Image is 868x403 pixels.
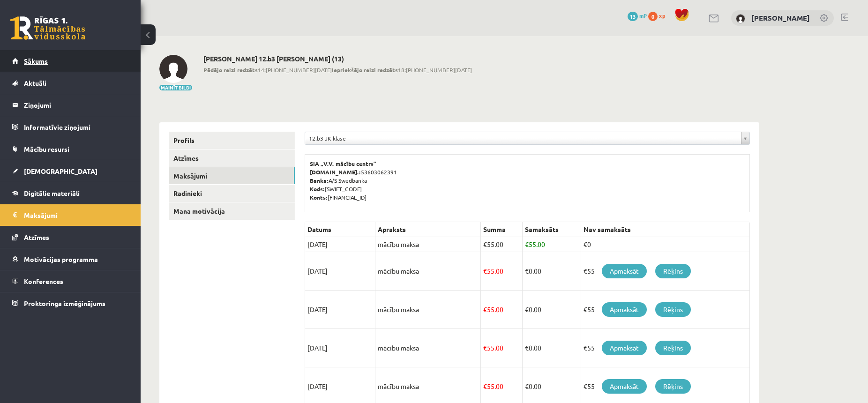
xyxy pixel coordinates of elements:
th: Apraksts [375,222,481,237]
a: Maksājumi [12,204,129,226]
span: Sākums [24,57,48,65]
td: 55.00 [481,291,523,329]
span: 0 [648,12,658,21]
td: 55.00 [522,237,581,252]
a: Apmaksāt [602,264,647,278]
a: 13 mP [628,12,647,19]
span: € [483,305,487,313]
a: Rīgas 1. Tālmācības vidusskola [10,16,85,40]
span: Aktuāli [24,79,46,87]
span: € [525,240,529,248]
span: € [525,343,529,352]
legend: Ziņojumi [24,94,129,116]
a: 0 xp [648,12,670,19]
td: 0.00 [522,329,581,367]
span: Atzīmes [24,233,49,241]
a: [DEMOGRAPHIC_DATA] [12,160,129,182]
b: Banka: [310,177,329,184]
a: Motivācijas programma [12,248,129,270]
th: Datums [305,222,375,237]
img: Ralfs Rao [159,55,187,83]
span: € [483,267,487,275]
span: € [525,267,529,275]
a: Apmaksāt [602,379,647,394]
th: Samaksāts [522,222,581,237]
a: Rēķins [655,264,691,278]
td: mācību maksa [375,291,481,329]
span: Digitālie materiāli [24,189,80,197]
td: mācību maksa [375,329,481,367]
td: mācību maksa [375,252,481,291]
td: [DATE] [305,329,375,367]
span: Proktoringa izmēģinājums [24,299,105,307]
th: Summa [481,222,523,237]
b: Pēdējo reizi redzēts [203,66,258,74]
h2: [PERSON_NAME] 12.b3 [PERSON_NAME] (13) [203,55,472,63]
a: Informatīvie ziņojumi [12,116,129,138]
td: 55.00 [481,329,523,367]
a: Apmaksāt [602,302,647,317]
span: € [525,305,529,313]
td: €0 [581,237,749,252]
a: Mana motivācija [169,202,295,220]
button: Mainīt bildi [159,85,192,90]
span: xp [659,12,665,19]
a: Digitālie materiāli [12,182,129,204]
a: 12.b3 JK klase [305,132,749,144]
a: Mācību resursi [12,138,129,160]
legend: Maksājumi [24,204,129,226]
a: Sākums [12,50,129,72]
b: Konts: [310,194,328,201]
a: Rēķins [655,302,691,317]
span: 12.b3 JK klase [309,132,737,144]
a: Profils [169,132,295,149]
span: € [483,240,487,248]
a: Apmaksāt [602,341,647,355]
td: [DATE] [305,237,375,252]
span: 14:[PHONE_NUMBER][DATE] 18:[PHONE_NUMBER][DATE] [203,66,472,74]
a: Maksājumi [169,167,295,185]
legend: Informatīvie ziņojumi [24,116,129,138]
span: € [525,382,529,390]
td: €55 [581,291,749,329]
a: Atzīmes [12,226,129,248]
span: € [483,382,487,390]
td: 0.00 [522,291,581,329]
a: Konferences [12,270,129,292]
a: Ziņojumi [12,94,129,116]
td: [DATE] [305,252,375,291]
b: Iepriekšējo reizi redzēts [332,66,398,74]
td: 55.00 [481,252,523,291]
span: [DEMOGRAPHIC_DATA] [24,167,97,175]
a: Rēķins [655,341,691,355]
b: [DOMAIN_NAME].: [310,168,361,176]
span: Konferences [24,277,63,285]
td: 55.00 [481,237,523,252]
p: 53603062391 A/S Swedbanka [SWIFT_CODE] [FINANCIAL_ID] [310,159,745,201]
a: Rēķins [655,379,691,394]
a: Aktuāli [12,72,129,94]
a: [PERSON_NAME] [751,13,810,22]
a: Proktoringa izmēģinājums [12,292,129,314]
a: Atzīmes [169,149,295,167]
span: mP [639,12,647,19]
td: 0.00 [522,252,581,291]
td: [DATE] [305,291,375,329]
td: mācību maksa [375,237,481,252]
th: Nav samaksāts [581,222,749,237]
span: Mācību resursi [24,145,69,153]
span: € [483,343,487,352]
td: €55 [581,252,749,291]
a: Radinieki [169,185,295,202]
img: Ralfs Rao [736,14,745,23]
span: 13 [628,12,638,21]
td: €55 [581,329,749,367]
b: Kods: [310,185,325,193]
b: SIA „V.V. mācību centrs” [310,160,377,167]
span: Motivācijas programma [24,255,98,263]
